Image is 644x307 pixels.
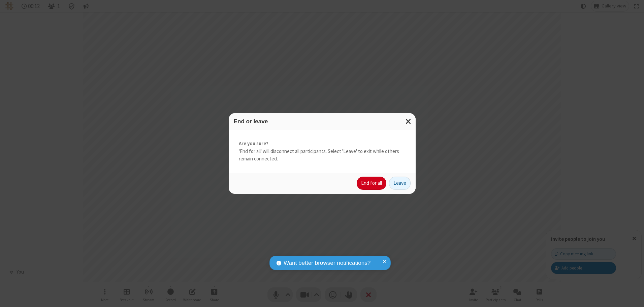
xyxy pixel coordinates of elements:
button: End for all [357,177,386,190]
span: Want better browser notifications? [284,259,371,267]
div: 'End for all' will disconnect all participants. Select 'Leave' to exit while others remain connec... [229,130,416,173]
button: Close modal [401,113,416,130]
strong: Are you sure? [239,140,406,148]
button: Leave [389,177,411,190]
h3: End or leave [234,118,411,125]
